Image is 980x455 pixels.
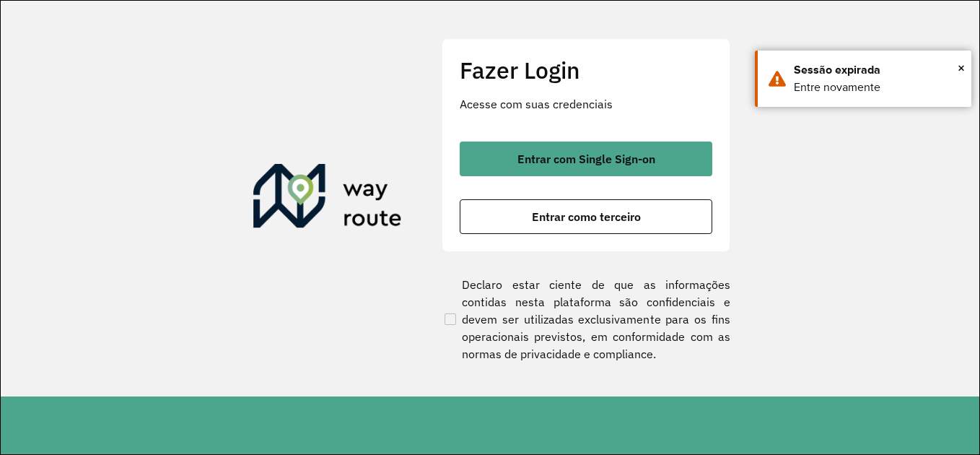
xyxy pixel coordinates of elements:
[958,57,965,79] button: Close
[517,153,655,165] span: Entrar com Single Sign-on
[794,79,961,96] div: Entre novamente
[460,95,712,113] p: Acesse com suas credenciais
[794,61,961,79] div: Sessão expirada
[460,56,712,84] h2: Fazer Login
[442,276,730,363] label: Declaro estar ciente de que as informações contidas nesta plataforma são confidenciais e devem se...
[460,142,712,176] button: button
[460,199,712,234] button: button
[253,164,402,233] img: Roteirizador AmbevTech
[532,211,641,222] span: Entrar como terceiro
[958,57,965,79] span: ×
